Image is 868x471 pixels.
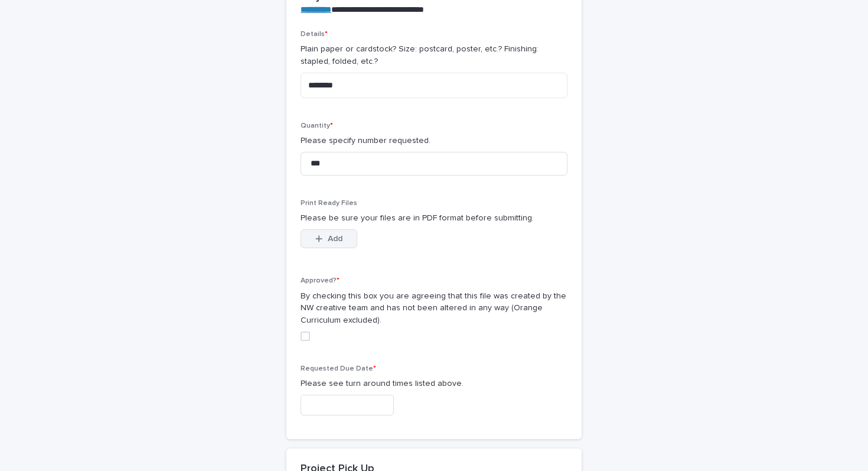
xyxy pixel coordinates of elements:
[301,135,567,147] p: Please specify number requested.
[301,365,376,372] span: Requested Due Date
[328,235,342,243] span: Add
[301,43,567,68] p: Plain paper or cardstock? Size: postcard, poster, etc.? Finishing: stapled, folded, etc.?
[301,122,333,129] span: Quantity
[301,378,567,390] p: Please see turn around times listed above.
[301,200,357,207] span: Print Ready Files
[301,277,340,284] span: Approved?
[301,290,567,327] p: By checking this box you are agreeing that this file was created by the NW creative team and has ...
[301,31,328,38] span: Details
[301,229,357,248] button: Add
[301,212,567,225] p: Please be sure your files are in PDF format before submitting.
